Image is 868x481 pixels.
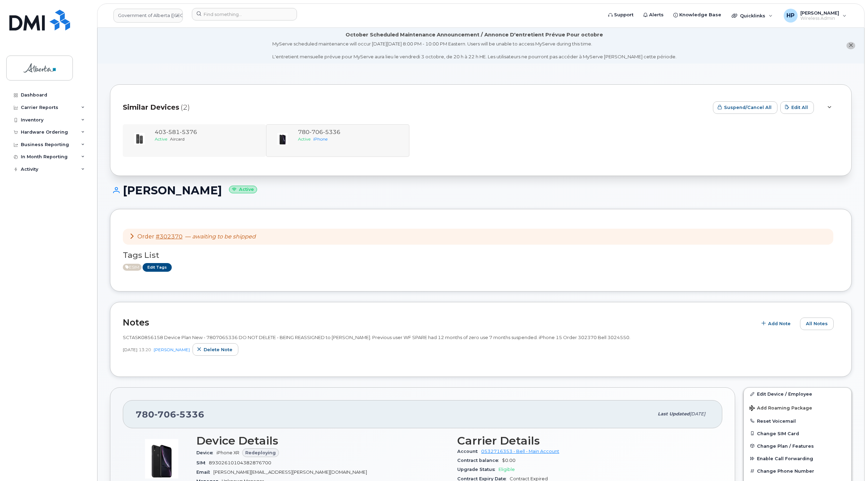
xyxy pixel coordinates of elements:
span: (2) [181,102,190,112]
span: 5336 [176,409,204,420]
h1: [PERSON_NAME] [110,184,852,196]
span: iPhone XR [216,450,239,455]
button: Delete note [193,343,238,356]
button: Add Roaming Package [744,400,851,415]
span: $0.00 [502,458,516,463]
button: Enable Call Forwarding [744,452,851,465]
button: Change Phone Number [744,465,851,477]
span: Suspend/Cancel All [724,104,772,111]
button: Change Plan / Features [744,440,851,452]
span: SCTASK0856158 Device Plan New - 7807065336 DO NOT DELETE - BEING REASSIGNED to [PERSON_NAME]. Pre... [123,335,630,340]
a: 4035815376ActiveAircard [127,128,262,153]
span: Eligible [499,467,515,472]
span: Active [123,264,142,271]
span: Aircard [170,136,185,142]
span: Redeploying [245,449,276,456]
span: 706 [154,409,176,420]
span: Edit All [791,104,808,111]
span: Contract balance [457,458,502,463]
span: 403 [155,129,197,135]
a: #302370 [156,233,182,240]
h3: Carrier Details [457,434,710,447]
span: [DATE] [690,411,705,416]
span: Change Plan / Features [757,443,814,448]
h3: Tags List [123,251,839,260]
span: All Notes [806,320,828,327]
span: 581 [166,129,180,135]
button: Reset Voicemail [744,415,851,427]
span: Account [457,449,481,454]
button: Add Note [757,318,797,330]
button: Edit All [780,101,814,114]
button: Change SIM Card [744,427,851,440]
span: Device [196,450,216,455]
span: 780 [136,409,204,420]
button: Suspend/Cancel All [713,101,777,114]
a: [PERSON_NAME] [154,347,190,352]
a: Edit Device / Employee [744,388,851,400]
span: Active [155,136,167,142]
span: Last updated [658,411,690,416]
span: Add Roaming Package [749,405,812,412]
div: October Scheduled Maintenance Announcement / Annonce D'entretient Prévue Pour octobre [346,31,603,39]
span: Add Note [768,320,791,327]
span: [PERSON_NAME][EMAIL_ADDRESS][PERSON_NAME][DOMAIN_NAME] [213,470,367,475]
span: Email [196,470,213,475]
a: Edit Tags [143,263,172,272]
div: MyServe scheduled maintenance will occur [DATE][DATE] 8:00 PM - 10:00 PM Eastern. Users will be u... [272,41,676,60]
h2: Notes [123,317,754,328]
span: Enable Call Forwarding [757,456,813,461]
span: 13:20 [139,347,151,353]
span: Similar Devices [123,102,179,112]
span: 89302610104382876700 [209,460,271,465]
span: Upgrade Status [457,467,499,472]
span: — [185,233,256,240]
span: 5376 [180,129,197,135]
small: Active [229,186,257,194]
button: close notification [846,42,855,49]
span: Delete note [204,346,232,353]
button: All Notes [800,318,834,330]
span: SIM [196,460,209,465]
a: 0532716353 - Bell - Main Account [481,449,559,454]
span: [DATE] [123,347,137,353]
img: image20231002-3703462-1t6ig66.jpeg [133,132,146,146]
em: awaiting to be shipped [192,233,256,240]
img: image20231002-3703462-u8y6nc.jpeg [141,438,182,480]
h3: Device Details [196,434,449,447]
span: Order [137,233,154,240]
